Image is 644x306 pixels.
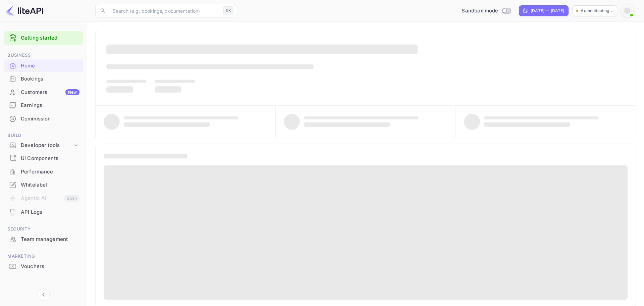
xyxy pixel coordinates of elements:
a: Bookings [4,72,83,85]
span: Business [4,52,83,59]
div: Performance [4,165,83,178]
div: Whitelabel [4,178,83,192]
a: Team management [4,233,83,245]
div: CustomersNew [4,86,83,99]
p: Authenticating... [581,8,613,14]
span: Build [4,132,83,139]
div: Bookings [21,75,79,83]
span: Security [4,225,83,233]
div: Home [4,59,83,72]
div: Vouchers [21,263,79,270]
a: Commission [4,112,83,125]
div: Customers [21,89,79,96]
div: Performance [21,168,79,176]
div: Click to change the date range period [519,5,569,16]
div: Switch to Production mode [459,7,514,15]
div: UI Components [4,152,83,165]
div: Team management [21,236,79,243]
a: Earnings [4,99,83,111]
div: Team management [4,233,83,246]
div: Whitelabel [21,181,79,189]
a: UI Components [4,152,83,164]
a: Performance [4,165,83,178]
div: New [65,89,79,95]
a: CustomersNew [4,86,83,98]
div: Vouchers [4,260,83,273]
div: [DATE] — [DATE] [531,8,564,14]
a: API Logs [4,206,83,218]
div: Developer tools [4,140,83,151]
button: Collapse navigation [38,289,50,301]
div: Home [21,62,79,70]
div: Earnings [21,102,79,109]
img: LiteAPI logo [5,5,43,16]
div: ⌘K [223,6,233,15]
a: Home [4,59,83,72]
span: Marketing [4,253,83,260]
a: Vouchers [4,260,83,272]
div: Commission [21,115,79,123]
div: Earnings [4,99,83,112]
div: Developer tools [21,142,73,149]
div: UI Components [21,155,79,162]
div: API Logs [4,206,83,219]
div: Getting started [4,31,83,45]
div: API Logs [21,208,79,216]
a: Getting started [21,34,79,42]
span: Sandbox mode [462,7,498,15]
input: Search (e.g. bookings, documentation) [109,4,221,17]
a: Whitelabel [4,178,83,191]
